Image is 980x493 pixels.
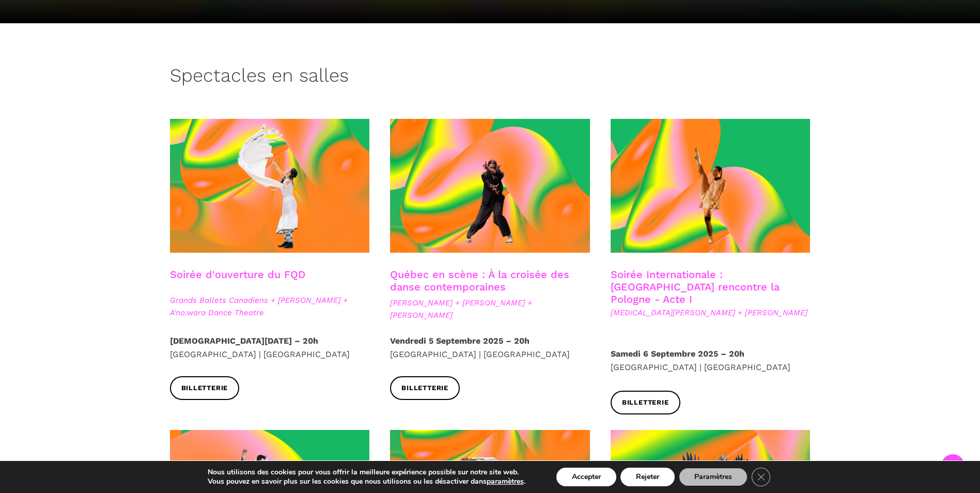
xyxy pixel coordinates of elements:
span: Billetterie [181,383,228,394]
strong: Vendredi 5 Septembre 2025 – 20h [390,336,530,346]
strong: Samedi 6 Septembre 2025 – 20h [611,349,744,359]
button: paramètres [487,477,524,486]
h3: Spectacles en salles [170,65,349,90]
span: Billetterie [401,383,448,394]
span: Grands Ballets Canadiens + [PERSON_NAME] + A'no:wara Dance Theatre [170,294,370,319]
button: Close GDPR Cookie Banner [752,468,770,486]
p: Nous utilisons des cookies pour vous offrir la meilleure expérience possible sur notre site web. [208,468,525,477]
button: Paramètres [679,468,748,486]
span: [PERSON_NAME] + [PERSON_NAME] + [PERSON_NAME] [390,297,590,321]
a: Soirée Internationale : [GEOGRAPHIC_DATA] rencontre la Pologne - Acte I [611,268,780,305]
a: Billetterie [390,376,460,399]
button: Rejeter [620,468,675,486]
span: Billetterie [622,397,669,408]
p: [GEOGRAPHIC_DATA] | [GEOGRAPHIC_DATA] [611,347,811,374]
p: [GEOGRAPHIC_DATA] | [GEOGRAPHIC_DATA] [390,334,590,361]
p: Vous pouvez en savoir plus sur les cookies que nous utilisons ou les désactiver dans . [208,477,525,486]
button: Accepter [556,468,616,486]
a: Billetterie [611,391,680,414]
a: Québec en scène : À la croisée des danse contemporaines [390,268,569,293]
a: Billetterie [170,376,240,399]
span: [MEDICAL_DATA][PERSON_NAME] + [PERSON_NAME] [611,306,811,319]
strong: [DEMOGRAPHIC_DATA][DATE] – 20h [170,336,318,346]
a: Soirée d'ouverture du FQD [170,268,305,281]
p: [GEOGRAPHIC_DATA] | [GEOGRAPHIC_DATA] [170,334,370,361]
